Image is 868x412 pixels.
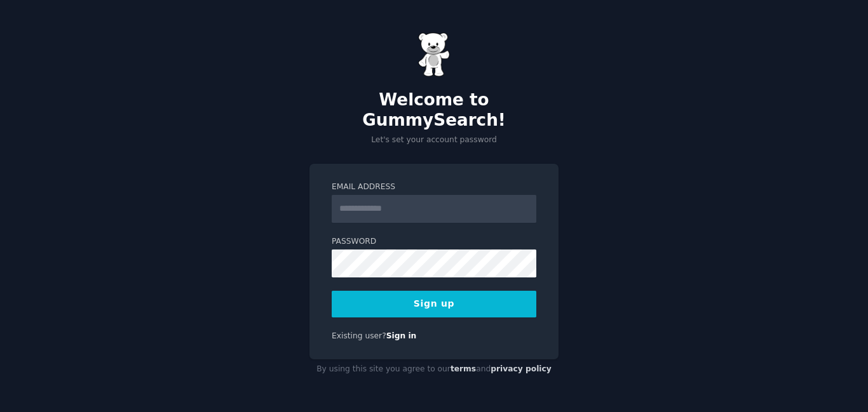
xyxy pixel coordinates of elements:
[332,331,386,340] span: Existing user?
[309,359,559,380] div: By using this site you agree to our and
[332,182,536,193] label: Email Address
[332,291,536,317] button: Sign up
[332,236,536,248] label: Password
[386,331,417,340] a: Sign in
[451,364,476,373] a: terms
[309,90,559,130] h2: Welcome to GummySearch!
[491,364,552,373] a: privacy policy
[418,32,450,77] img: Gummy Bear
[309,135,559,146] p: Let's set your account password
